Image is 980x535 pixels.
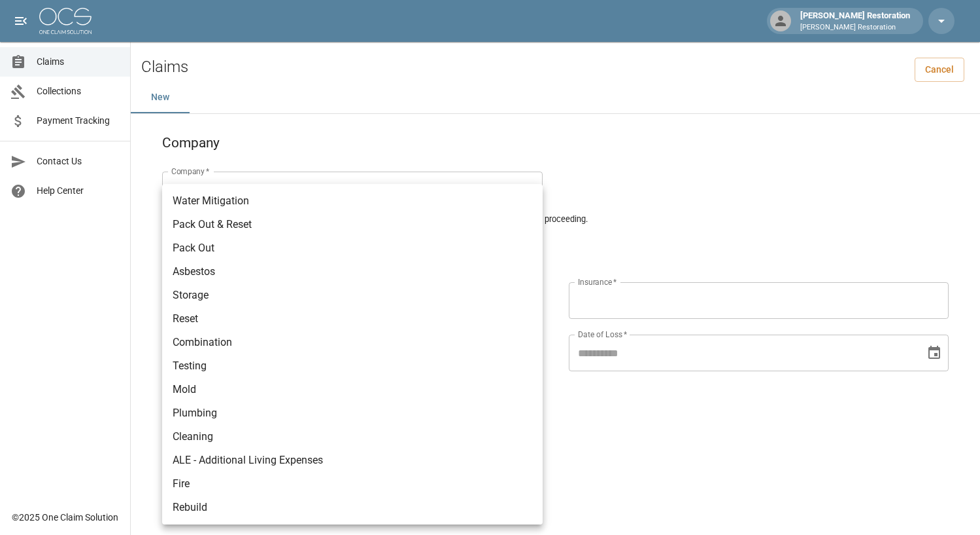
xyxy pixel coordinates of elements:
li: Pack Out [162,236,543,260]
li: Water Mitigation [162,189,543,213]
li: Cleaning [162,425,543,449]
li: Pack Out & Reset [162,213,543,236]
li: Rebuild [162,496,543,519]
li: Asbestos [162,260,543,284]
li: Storage [162,284,543,307]
li: Testing [162,354,543,378]
li: Fire [162,472,543,496]
li: ALE - Additional Living Expenses [162,449,543,472]
li: Combination [162,331,543,354]
li: Mold [162,378,543,401]
li: Plumbing [162,401,543,425]
li: Reset [162,307,543,331]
